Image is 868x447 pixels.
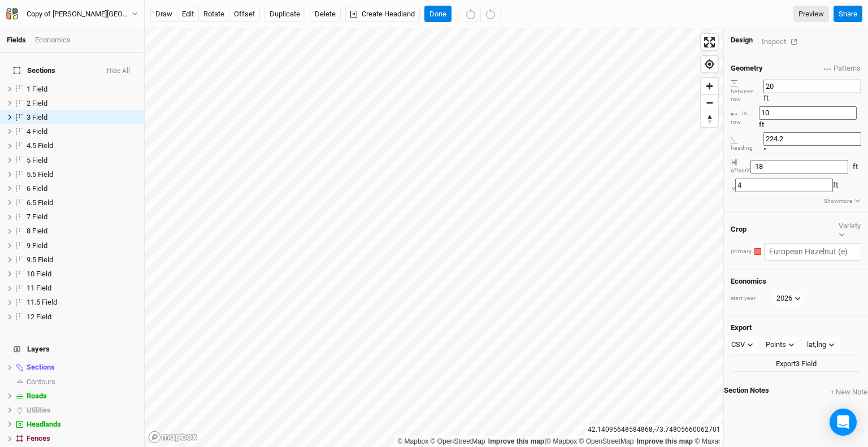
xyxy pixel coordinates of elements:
button: Done [424,6,452,23]
div: Headlands [27,420,137,429]
div: 10 Field [27,270,137,279]
div: Sections [27,363,137,372]
div: Inspect [762,35,802,48]
button: Copy of [PERSON_NAME][GEOGRAPHIC_DATA] [6,8,138,20]
span: Headlands [27,420,61,428]
button: Redo (^Z) [480,6,501,23]
div: offset [731,167,747,175]
div: Copy of Opal Grove Farm [27,8,132,20]
span: 10 Field [27,270,51,278]
button: Duplicate [264,6,305,23]
span: ft [763,94,769,102]
div: X [747,167,750,175]
button: Enter fullscreen [701,34,718,50]
div: Economics [35,35,71,45]
span: ft [853,162,858,171]
div: 5 Field [27,156,137,165]
div: 11 Field [27,284,137,293]
input: European Hazelnut (e) [764,243,861,261]
div: Design [731,35,753,45]
span: ° [763,146,766,155]
a: Mapbox logo [148,431,198,444]
a: Fields [7,36,26,44]
h4: Layers [7,338,137,361]
button: rotate [198,6,229,23]
a: OpenStreetMap [579,437,634,445]
button: 2026 [771,290,806,307]
span: 5 Field [27,156,47,164]
span: 12 Field [27,313,51,321]
div: CSV [731,339,745,350]
div: lat,lng [807,339,826,350]
div: 4 Field [27,127,137,136]
button: Hide All [106,67,131,75]
span: 1 Field [27,85,47,93]
span: ft [759,120,764,129]
button: CSV [726,336,758,353]
div: 12 Field [27,313,137,322]
div: primary [731,248,752,256]
span: Sections [27,363,55,371]
span: 5.5 Field [27,170,53,179]
div: Points [766,339,786,350]
span: 9 Field [27,241,47,250]
span: Section Notes [724,386,769,398]
h4: Geometry [731,64,763,73]
span: 9.5 Field [27,255,53,264]
h4: Economics [731,277,861,286]
div: 42.14095648584868 , -73.74805660062701 [585,424,723,436]
button: Reset bearing to north [701,111,718,127]
span: Zoom out [701,95,718,111]
div: 6.5 Field [27,198,137,207]
span: 6.5 Field [27,198,53,207]
div: heading [731,136,763,153]
a: Preview [793,6,829,23]
span: 11 Field [27,284,51,292]
span: Patterns [824,63,861,74]
div: Y [731,185,735,194]
div: Open Intercom Messenger [830,409,857,436]
a: Maxar [695,437,721,445]
a: Improve this map [637,437,693,445]
span: ft [833,181,838,189]
button: Delete [310,6,341,23]
span: 8 Field [27,227,47,235]
h4: Export [731,323,861,332]
a: Mapbox [397,437,428,445]
span: 4.5 Field [27,141,53,150]
button: + New Note [830,386,868,398]
div: 8 Field [27,227,137,236]
span: Utilities [27,406,51,414]
button: Find my location [701,56,718,72]
button: Undo (^z) [461,6,481,23]
button: lat,lng [802,336,840,353]
div: | [397,436,721,447]
div: 1 Field [27,85,137,94]
a: Improve this map [488,437,544,445]
button: Create Headland [345,6,420,23]
span: 2 Field [27,99,47,107]
div: 9.5 Field [27,255,137,264]
div: 3 Field [27,113,137,122]
div: 9 Field [27,241,137,250]
a: Mapbox [546,437,577,445]
div: 7 Field [27,212,137,222]
span: 7 Field [27,212,47,221]
div: 5.5 Field [27,170,137,179]
button: Showmore [823,196,861,206]
button: Zoom in [701,78,718,94]
span: 3 Field [27,113,47,121]
span: 6 Field [27,184,47,193]
button: edit [177,6,199,23]
div: Utilities [27,406,137,415]
button: draw [150,6,177,23]
div: start year [731,294,770,303]
canvas: Map [145,28,723,447]
div: 11.5 Field [27,298,137,307]
button: Patterns [823,62,861,75]
button: Zoom out [701,94,718,111]
div: Copy of [PERSON_NAME][GEOGRAPHIC_DATA] [27,8,132,20]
